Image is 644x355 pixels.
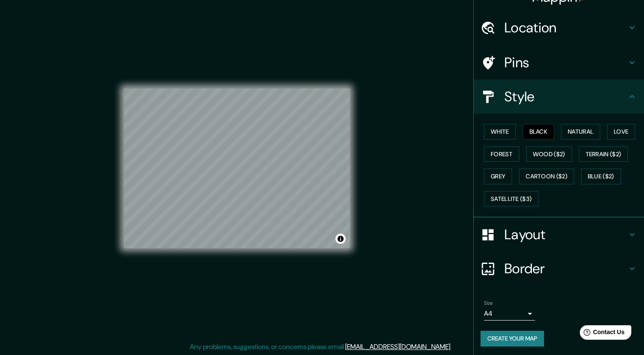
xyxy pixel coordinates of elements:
label: Size [484,300,493,307]
h4: Pins [504,54,627,71]
a: [EMAIL_ADDRESS][DOMAIN_NAME] [345,342,450,351]
button: Forest [484,146,519,162]
div: . [452,342,453,352]
iframe: Help widget launcher [568,322,635,346]
button: Blue ($2) [581,169,621,184]
button: Black [523,124,555,140]
h4: Style [504,88,627,105]
button: Natural [561,124,600,140]
div: Border [474,252,644,286]
div: A4 [484,307,535,321]
button: White [484,124,516,140]
h4: Border [504,260,627,277]
div: Location [474,11,644,45]
button: Terrain ($2) [579,146,628,162]
h4: Location [504,19,627,36]
button: Wood ($2) [526,146,572,162]
button: Grey [484,169,512,184]
p: Any problems, suggestions, or concerns please email . [190,342,452,352]
h4: Layout [504,226,627,243]
div: . [453,342,455,352]
div: Style [474,80,644,114]
canvas: Map [124,89,350,248]
div: Pins [474,46,644,80]
button: Cartoon ($2) [519,169,574,184]
button: Create your map [481,331,544,346]
div: Layout [474,218,644,252]
button: Love [607,124,635,140]
button: Toggle attribution [335,234,346,244]
button: Satellite ($3) [484,191,538,207]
